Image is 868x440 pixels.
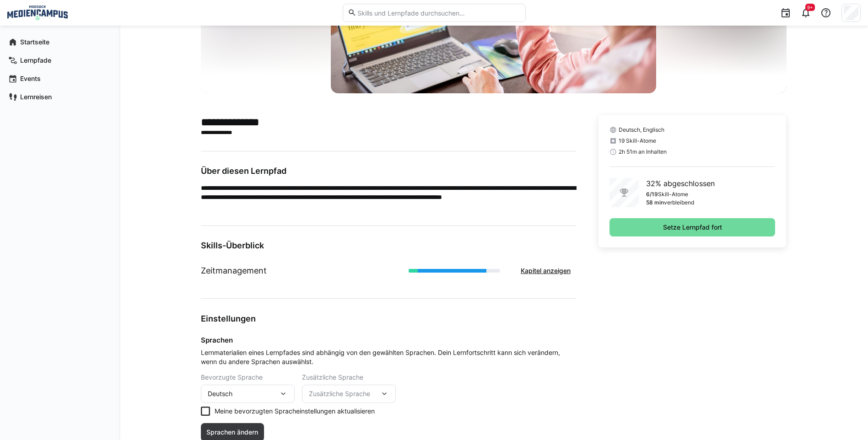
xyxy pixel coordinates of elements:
[356,9,520,17] input: Skills und Lernpfade durchsuchen…
[609,218,776,236] button: Setze Lernpfad fort
[201,374,263,381] span: Bevorzugte Sprache
[201,265,267,277] h1: Zeitmanagement
[664,199,694,206] p: verbleibend
[646,191,658,198] p: 6/19
[201,166,577,176] h3: Über diesen Lernpfad
[309,389,380,398] span: Zusätzliche Sprache
[205,428,259,437] span: Sprachen ändern
[646,178,715,189] p: 32% abgeschlossen
[662,223,723,232] span: Setze Lernpfad fort
[302,374,363,381] span: Zusätzliche Sprache
[619,148,667,156] span: 2h 51m an Inhalten
[201,241,577,251] h3: Skills-Überblick
[807,5,813,10] span: 9+
[201,407,577,416] eds-checkbox: Meine bevorzugten Spracheinstellungen aktualisieren
[201,313,577,324] h3: Einstellungen
[519,266,572,275] span: Kapitel anzeigen
[646,199,664,206] p: 58 min
[619,126,664,134] span: Deutsch, Englisch
[658,191,688,198] p: Skill-Atome
[201,336,577,344] h4: Sprachen
[515,262,577,280] button: Kapitel anzeigen
[201,348,577,366] span: Lernmaterialien eines Lernpfades sind abhängig von den gewählten Sprachen. Dein Lernfortschritt k...
[619,137,656,145] span: 19 Skill-Atome
[208,389,232,398] span: Deutsch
